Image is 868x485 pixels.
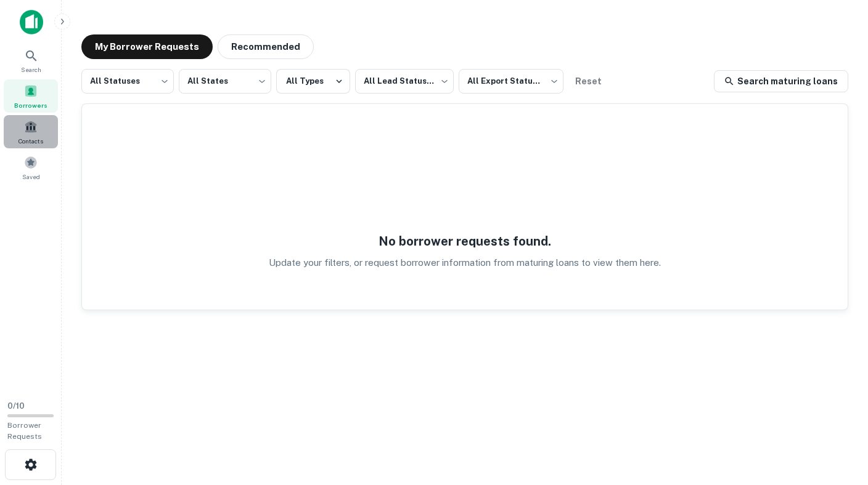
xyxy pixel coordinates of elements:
a: Saved [4,151,58,184]
span: Borrowers [14,100,47,110]
button: Reset [568,69,608,94]
div: All Lead Statuses [355,65,454,97]
span: Search [21,65,41,74]
iframe: Chat Widget [806,387,868,446]
span: Contacts [18,136,43,146]
span: 0 / 10 [7,401,25,411]
img: capitalize-icon.png [20,10,43,34]
span: Saved [22,172,40,182]
p: Update your filters, or request borrower information from maturing loans to view them here. [269,255,661,270]
a: Search [4,44,58,77]
span: Borrower Requests [7,421,42,441]
h5: No borrower requests found. [379,232,551,251]
button: Recommended [218,34,314,59]
div: All States [179,65,271,97]
a: Search maturing loans [714,70,848,92]
div: All Export Statuses [459,65,563,97]
button: All Types [276,69,350,94]
a: Borrowers [4,79,58,113]
a: Contacts [4,115,58,148]
button: My Borrower Requests [81,34,213,59]
div: All Statuses [81,65,174,97]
